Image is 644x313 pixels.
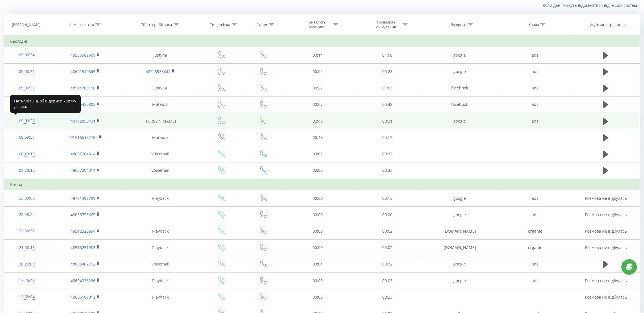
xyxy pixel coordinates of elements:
div: Тривалість розмови [301,20,331,29]
span: Розмова не відбулась [585,294,627,300]
span: Розмова не відбулась [585,196,627,201]
td: google [422,256,497,272]
td: ads [497,80,573,96]
td: ads [497,113,573,129]
div: Тривалість очікування [371,20,401,29]
div: ПІБ співробітника [141,22,172,27]
td: [PERSON_NAME] [121,113,199,129]
a: Коли дані можуть відрізнятися вiд інших систем [543,3,640,8]
a: 48606189012 [71,294,95,300]
div: 09:00:34 [10,50,43,61]
td: 00:28 [353,63,422,80]
a: 48536582609 [71,52,95,58]
td: Justyna [121,47,199,63]
td: 00:01 [283,146,353,162]
td: 00:00 [283,289,353,305]
td: Вчора [5,179,640,190]
td: google [422,113,497,129]
span: Розмова не відбулась [585,278,627,283]
a: 48691540645 [71,69,95,74]
td: Playback [121,239,199,256]
td: organic [497,239,573,256]
div: 17:25:48 [10,275,43,286]
td: google [422,207,497,223]
a: 48667204314 [71,168,95,173]
span: Розмова не відбулась [585,245,627,250]
td: 00:21 [353,113,422,129]
td: Playback [121,223,199,239]
td: 00:00 [283,190,353,207]
td: 00:04 [283,256,353,272]
a: 48792856431 [71,118,95,124]
td: google [422,63,497,80]
td: 00:07 [283,96,353,113]
div: 08:43:13 [10,149,43,160]
td: 00:32 [353,256,422,272]
a: 48516251983 [71,245,95,250]
td: ads [497,190,573,207]
span: Розмова не відбулась [585,228,627,234]
div: 22:30:37 [10,226,43,237]
div: Тип дзвінка [210,22,230,27]
a: 48781392799 [71,196,95,201]
div: 23:38:05 [10,193,43,204]
a: 48728938444 [146,69,171,74]
td: ads [497,273,573,289]
td: 00:00 [283,273,353,289]
td: ads [497,63,573,80]
td: google [422,273,497,289]
div: 20:29:09 [10,259,43,270]
td: 00:42 [353,96,422,113]
td: 01:08 [353,47,422,63]
div: 08:20:15 [10,165,43,176]
td: ads [497,96,573,113]
td: facebook [422,96,497,113]
div: Аудіозапис розмови [590,22,626,27]
td: 01:03 [353,80,422,96]
td: 00:48 [283,129,353,146]
td: Mateusz [121,129,199,146]
a: 48608402752 [71,261,95,267]
td: 00:02 [283,162,353,179]
div: Статус [256,22,268,27]
td: 00:23 [353,289,422,305]
td: 00:15 [353,190,422,207]
td: 00:32 [353,146,422,162]
div: Канал [529,22,539,27]
td: 00:00 [283,223,353,239]
a: 48604333296 [71,278,95,283]
td: ads [497,207,573,223]
td: Playback [121,190,199,207]
td: 00:12 [353,129,422,146]
div: Номер клієнта [69,22,94,27]
td: Playback [121,273,199,289]
div: 09:00:31 [10,66,43,77]
div: 21:00:16 [10,242,43,253]
a: 48665755665 [71,212,95,217]
td: ads [497,256,573,272]
div: 08:59:51 [10,132,43,143]
td: organic [497,223,573,239]
a: 48515450825 [71,102,95,107]
td: Сьогодні [5,36,640,47]
td: 00:33 [353,162,422,179]
td: Justyna [121,80,199,96]
div: [PERSON_NAME] [12,22,40,27]
td: [DOMAIN_NAME] [422,239,497,256]
td: 00:14 [283,47,353,63]
div: 09:00:31 [10,83,43,94]
td: Voicemail [121,146,199,162]
a: 48667204314 [71,151,95,156]
div: 13:58:04 [10,291,43,303]
td: 00:00 [283,207,353,223]
td: google [422,190,497,207]
div: Натисніть, щоб відкрити картку дзвінка [10,95,81,113]
td: 00:27 [283,80,353,96]
td: 00:02 [283,63,353,80]
a: 48512320694 [71,228,95,234]
div: Джерело [451,22,466,27]
td: Voicemail [121,256,199,272]
td: 00:00 [283,239,353,256]
td: facebook [422,80,497,96]
td: 00:03 [353,273,422,289]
